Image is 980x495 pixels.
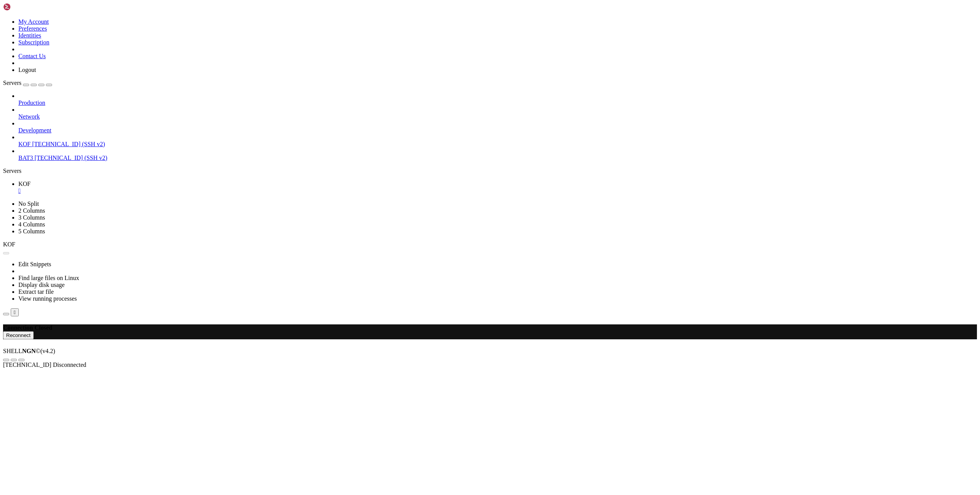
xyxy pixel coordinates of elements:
[3,241,15,247] span: KOF
[18,113,40,120] span: Network
[14,309,16,315] div: 
[18,127,977,134] a: Development
[18,200,39,207] a: No Split
[18,228,45,234] a: 5 Columns
[18,18,49,25] a: My Account
[18,67,36,73] a: Logout
[18,261,51,267] a: Edit Snippets
[18,275,79,281] a: Find large files on Linux
[18,99,45,106] span: Production
[18,141,977,148] a: KOF [TECHNICAL_ID] (SSH v2)
[18,155,33,161] span: BAT3
[18,25,47,32] a: Preferences
[3,80,52,86] a: Servers
[18,113,977,120] a: Network
[3,3,47,11] img: Shellngn
[18,134,977,148] li: KOF [TECHNICAL_ID] (SSH v2)
[18,93,977,106] li: Production
[34,155,107,161] span: [TECHNICAL_ID] (SSH v2)
[18,181,31,187] span: KOF
[18,32,41,39] a: Identities
[18,39,49,46] a: Subscription
[3,80,21,86] span: Servers
[18,288,54,295] a: Extract tar file
[18,207,45,214] a: 2 Columns
[11,308,19,316] button: 
[32,141,105,147] span: [TECHNICAL_ID] (SSH v2)
[3,168,977,174] div: Servers
[18,187,977,194] a: 
[18,99,977,106] a: Production
[18,181,977,194] a: KOF
[18,155,977,161] a: BAT3 [TECHNICAL_ID] (SSH v2)
[18,141,31,147] span: KOF
[18,295,77,302] a: View running processes
[18,127,51,134] span: Development
[18,53,46,59] a: Contact Us
[18,120,977,134] li: Development
[18,214,45,221] a: 3 Columns
[18,106,977,120] li: Network
[18,148,977,161] li: BAT3 [TECHNICAL_ID] (SSH v2)
[18,282,65,288] a: Display disk usage
[18,221,45,228] a: 4 Columns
